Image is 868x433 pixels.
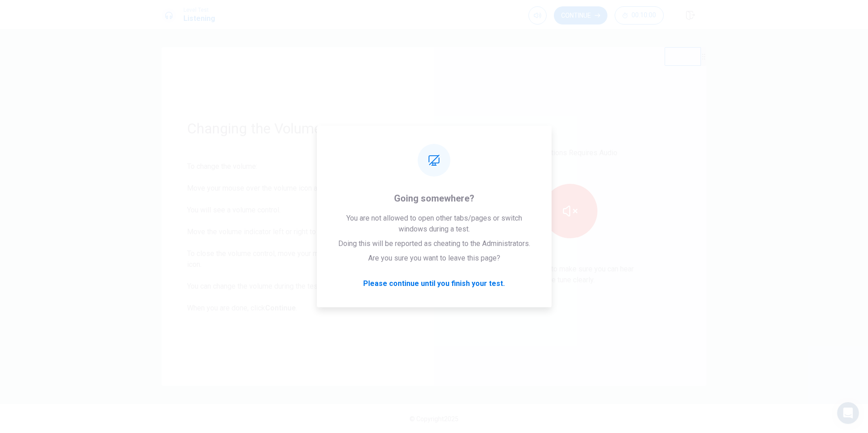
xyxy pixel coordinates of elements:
[187,161,409,314] div: To change the volume: Move your mouse over the volume icon at the top of the screen. You will see...
[507,264,634,285] p: Click the icon to make sure you can hear the tune clearly.
[183,13,215,24] h1: Listening
[187,119,409,138] h1: Changing the Volume
[265,304,296,312] b: Continue
[523,148,617,158] p: This Sections Requires Audio
[631,12,656,19] span: 00:10:00
[837,402,859,424] div: Open Intercom Messenger
[554,6,607,25] button: Continue
[615,6,664,25] button: 00:10:00
[183,7,215,13] span: Level Test
[409,415,459,423] span: © Copyright 2025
